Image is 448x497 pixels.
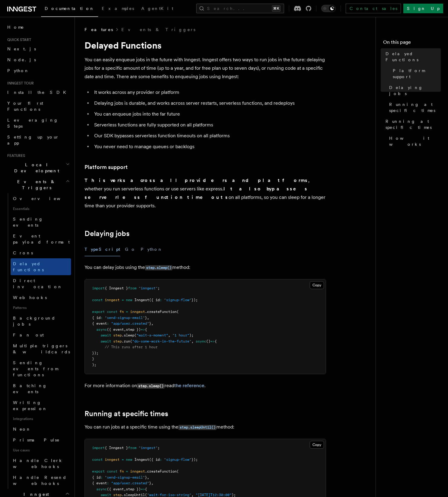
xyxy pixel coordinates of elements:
span: Event payload format [13,234,70,244]
span: Multiple triggers & wildcards [13,343,70,354]
span: async [96,327,107,332]
span: Documentation [45,6,94,11]
li: It works across any provider or platform [92,88,326,97]
p: You can run jobs at a specific time using the method: [85,423,326,432]
span: How it works [389,135,441,147]
span: : [107,321,109,326]
span: Writing expression [13,400,47,411]
a: How it works [387,133,441,150]
span: }); [191,457,198,462]
span: new [126,457,132,462]
span: { [145,487,147,491]
span: Batching events [13,383,47,394]
a: step.sleep() [145,264,172,270]
span: "inngest" [139,446,158,450]
span: inngest [105,457,120,462]
span: "send-signup-email" [105,316,145,320]
span: Fan out [13,333,44,337]
a: Next.js [5,43,71,54]
span: Inngest [134,298,149,302]
code: step.sleep() [137,384,165,389]
a: Platform support [85,163,128,171]
span: Events & Triggers [5,179,66,191]
button: Copy [310,441,324,449]
li: Serverless functions are fully supported on all platforms [92,121,326,129]
span: : [101,475,103,479]
code: step.sleepUntil() [178,425,216,430]
h4: On this page [383,39,441,48]
a: AgentKit [138,2,177,16]
span: from [128,446,136,450]
span: } [149,321,151,326]
span: step [113,339,122,343]
span: , [124,487,126,491]
span: ; [158,446,160,450]
span: AgentKit [141,6,173,11]
p: You can easily enqueue jobs in the future with Inngest. Inngest offers two ways to run jobs in th... [85,56,326,81]
span: = [122,298,124,302]
a: Sign Up [403,4,443,13]
span: "app/user.created" [111,481,149,485]
a: Install the SDK [5,87,71,98]
span: step }) [126,487,141,491]
span: }); [191,298,198,302]
a: Batching events [11,380,71,397]
span: ); [189,333,194,337]
span: "do-some-work-in-the-future" [132,339,191,343]
span: : [107,481,109,485]
span: = [126,310,128,314]
a: the reference [174,383,204,388]
span: "inngest" [139,286,158,290]
p: You can delay jobs using the method: [85,263,326,272]
span: Python [7,68,29,73]
span: Setting up your app [7,135,59,145]
span: await [101,339,111,343]
a: Delayed functions [11,258,71,275]
a: Background jobs [11,313,71,330]
span: const [107,469,117,473]
a: Event payload format [11,231,71,247]
a: Overview [11,193,71,204]
span: Delayed Functions [386,51,441,63]
span: Install the SDK [7,90,70,95]
a: Platform support [390,65,441,82]
span: Essentials [11,204,71,214]
span: } [145,475,147,479]
a: Running at specific times [85,409,168,418]
a: Documentation [41,2,98,17]
a: Your first Functions [5,98,71,115]
span: step }) [126,327,141,332]
a: Multiple triggers & wildcards [11,340,71,357]
button: Local Development [5,159,71,176]
span: Direct invocation [13,278,62,289]
span: { id [92,316,101,320]
span: Node.js [7,57,36,62]
span: Background jobs [13,316,56,327]
span: .createFunction [145,310,177,314]
span: ( [145,493,147,497]
span: Inngest tour [5,81,34,86]
button: Python [141,243,163,256]
span: ({ event [107,327,124,332]
a: Delayed Functions [383,48,441,65]
span: Patterns [11,303,71,313]
span: , [151,321,153,326]
button: Go [125,243,136,256]
span: Local Development [5,162,66,174]
span: , [151,481,153,485]
span: "wait-a-moment" [136,333,168,337]
a: Fan out [11,330,71,340]
span: Running at specific times [386,118,441,130]
span: ( [130,339,132,343]
span: { Inngest } [105,446,128,450]
span: Home [7,24,24,30]
span: { event [92,481,107,485]
strong: This works across all providers and platforms [85,177,308,183]
a: Events & Triggers [121,27,195,33]
a: Neon [11,424,71,435]
a: Contact sales [346,4,401,13]
span: Features [5,153,25,158]
a: Sending events from functions [11,357,71,380]
span: "signup-flow" [164,457,191,462]
span: export [92,469,105,473]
